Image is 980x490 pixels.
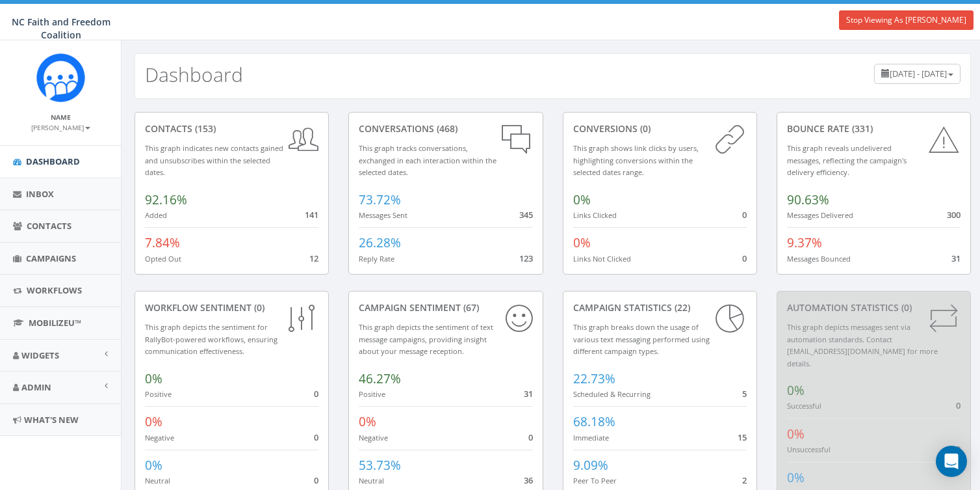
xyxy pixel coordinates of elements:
[899,301,912,314] span: (0)
[359,210,407,220] small: Messages Sent
[787,382,805,399] span: 0%
[359,322,493,356] small: This graph depicts the sentiment of text message campaigns, providing insight about your message ...
[21,349,59,361] span: Widgets
[314,388,318,400] span: 0
[956,443,961,455] span: 0
[359,476,384,485] small: Neutral
[947,209,961,221] span: 300
[145,143,283,177] small: This graph indicates new contacts gained and unsubscribes within the selected dates.
[192,122,216,135] span: (153)
[359,433,388,442] small: Negative
[21,381,51,393] span: Admin
[787,254,851,264] small: Messages Bounced
[519,252,533,264] span: 123
[26,252,76,264] span: Campaigns
[573,433,609,442] small: Immediate
[524,388,533,400] span: 31
[29,317,81,329] span: MobilizeU™
[145,210,167,220] small: Added
[359,254,394,264] small: Reply Rate
[26,188,54,200] span: Inbox
[787,143,907,177] small: This graph reveals undelivered messages, reflecting the campaign's delivery efficiency.
[145,457,162,474] span: 0%
[145,322,277,356] small: This graph depicts the sentiment for RallyBot-powered workflows, ensuring communication effective...
[787,322,938,368] small: This graph depicts messages sent via automation standards. Contact [EMAIL_ADDRESS][DOMAIN_NAME] f...
[573,457,608,474] span: 9.09%
[145,122,318,135] div: contacts
[359,143,496,177] small: This graph tracks conversations, exchanged in each interaction within the selected dates.
[573,254,631,264] small: Links Not Clicked
[573,370,615,387] span: 22.73%
[787,122,961,135] div: Bounce Rate
[787,301,961,314] div: Automation Statistics
[314,474,318,486] span: 0
[309,252,318,264] span: 12
[145,64,243,85] h2: Dashboard
[36,53,85,102] img: Rally_Corp_Icon.png
[31,123,90,132] small: [PERSON_NAME]
[951,252,961,264] span: 31
[787,426,805,442] span: 0%
[573,413,615,430] span: 68.18%
[145,476,170,485] small: Neutral
[573,389,651,399] small: Scheduled & Recurring
[145,234,180,251] span: 7.84%
[359,389,385,399] small: Positive
[12,16,110,41] span: NC Faith and Freedom Coalition
[26,156,80,167] span: Dashboard
[890,68,947,79] span: [DATE] - [DATE]
[528,431,533,443] span: 0
[573,322,710,356] small: This graph breaks down the usage of various text messaging performed using different campaign types.
[145,370,162,387] span: 0%
[145,191,187,208] span: 92.16%
[787,191,829,208] span: 90.63%
[461,301,479,314] span: (67)
[936,446,967,477] div: Open Intercom Messenger
[573,122,747,135] div: conversions
[742,474,747,486] span: 2
[638,122,651,135] span: (0)
[145,254,181,264] small: Opted Out
[573,210,617,220] small: Links Clicked
[24,414,79,426] span: What's New
[145,301,318,314] div: Workflow Sentiment
[359,301,532,314] div: Campaign Sentiment
[27,220,71,232] span: Contacts
[787,444,831,454] small: Unsuccessful
[145,389,172,399] small: Positive
[849,122,873,135] span: (331)
[956,400,961,411] span: 0
[27,284,82,296] span: Workflows
[359,234,401,251] span: 26.28%
[359,191,401,208] span: 73.72%
[359,413,376,430] span: 0%
[573,191,591,208] span: 0%
[434,122,458,135] span: (468)
[787,210,853,220] small: Messages Delivered
[145,433,174,442] small: Negative
[145,413,162,430] span: 0%
[787,401,821,411] small: Successful
[742,209,747,221] span: 0
[742,388,747,400] span: 5
[573,476,617,485] small: Peer To Peer
[305,209,318,221] span: 141
[519,209,533,221] span: 345
[31,121,90,133] a: [PERSON_NAME]
[51,113,71,122] small: Name
[742,252,747,264] span: 0
[359,457,401,474] span: 53.73%
[672,301,690,314] span: (22)
[573,143,699,177] small: This graph shows link clicks by users, highlighting conversions within the selected dates range.
[359,370,401,387] span: 46.27%
[359,122,532,135] div: conversations
[738,431,747,443] span: 15
[787,234,822,251] span: 9.37%
[524,474,533,486] span: 36
[787,469,805,486] span: 0%
[839,10,974,30] a: Stop Viewing As [PERSON_NAME]
[573,234,591,251] span: 0%
[314,431,318,443] span: 0
[573,301,747,314] div: Campaign Statistics
[251,301,264,314] span: (0)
